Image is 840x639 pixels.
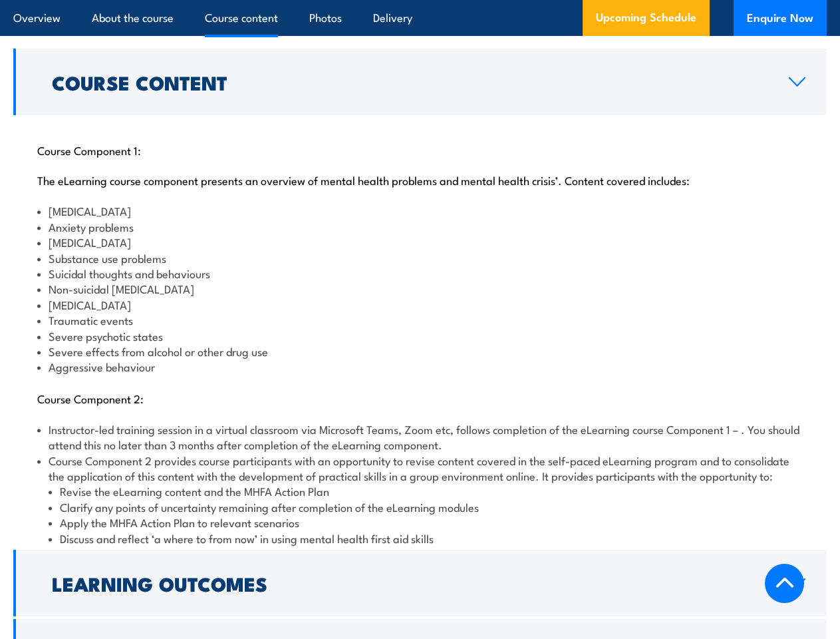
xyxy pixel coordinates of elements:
li: Substance use problems [37,250,803,266]
li: Course Component 2 provides course participants with an opportunity to revise content covered in ... [37,453,803,562]
li: Severe psychotic states [37,328,803,343]
li: Develop a self-care plan to maintain good mental health. [49,546,803,561]
a: Learning Outcomes [13,550,827,616]
p: The eLearning course component presents an overview of mental health problems and mental health c... [37,173,803,186]
li: Clarify any points of uncertainty remaining after completion of the eLearning modules [49,499,803,515]
p: Course Component 1: [37,143,803,156]
li: Discuss and reflect ‘a where to from now’ in using mental health first aid skills [49,531,803,546]
h2: Course Content [52,73,768,91]
li: Revise the eLearning content and the MHFA Action Plan [49,483,803,499]
h2: Learning Outcomes [52,574,768,592]
li: Apply the MHFA Action Plan to relevant scenarios [49,515,803,530]
li: [MEDICAL_DATA] [37,297,803,312]
li: [MEDICAL_DATA] [37,203,803,218]
li: [MEDICAL_DATA] [37,234,803,250]
li: Severe effects from alcohol or other drug use [37,343,803,359]
li: Non-suicidal [MEDICAL_DATA] [37,281,803,296]
li: Aggressive behaviour [37,359,803,374]
p: Course Component 2: [37,391,803,405]
li: Instructor-led training session in a virtual classroom via Microsoft Teams, Zoom etc, follows com... [37,421,803,453]
a: Course Content [13,49,827,115]
li: Suicidal thoughts and behaviours [37,266,803,281]
li: Traumatic events [37,312,803,327]
li: Anxiety problems [37,219,803,234]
